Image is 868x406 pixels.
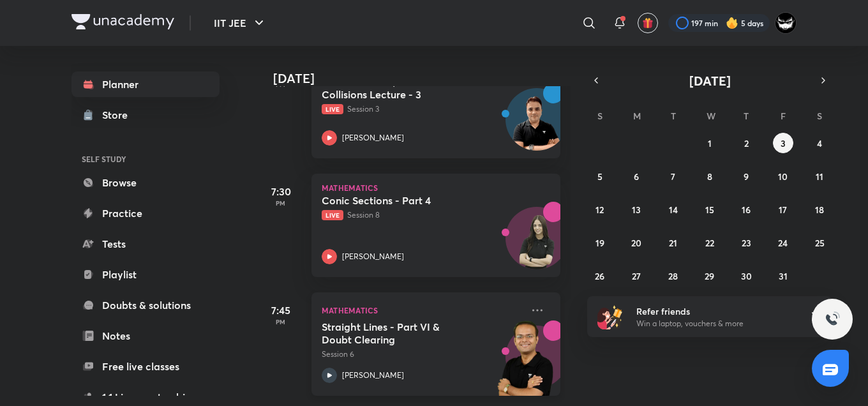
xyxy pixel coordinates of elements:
button: IIT JEE [206,10,274,36]
abbr: October 27, 2025 [632,270,641,282]
abbr: October 5, 2025 [597,170,602,183]
a: Free live classes [71,354,220,379]
p: Session 3 [322,103,522,115]
img: ttu [825,312,840,327]
abbr: Monday [633,110,641,122]
button: October 24, 2025 [773,232,793,253]
button: October 8, 2025 [700,166,720,186]
p: Win a laptop, vouchers & more [636,318,793,329]
abbr: Friday [781,110,786,122]
h6: Refer friends [636,304,793,318]
p: Mathematics [322,184,550,192]
abbr: October 19, 2025 [595,237,604,249]
h5: 7:30 [255,184,306,199]
abbr: October 18, 2025 [815,204,824,216]
abbr: Tuesday [671,110,676,122]
abbr: October 1, 2025 [708,137,712,149]
button: October 18, 2025 [809,199,830,220]
button: October 30, 2025 [736,266,756,286]
abbr: October 2, 2025 [744,137,749,149]
button: October 26, 2025 [590,266,610,286]
button: October 19, 2025 [590,232,610,253]
p: Session 6 [322,349,522,360]
p: [PERSON_NAME] [342,132,404,144]
abbr: October 23, 2025 [742,237,751,249]
button: October 11, 2025 [809,166,830,186]
p: PM [255,80,306,88]
img: streak [726,17,738,29]
button: October 28, 2025 [663,266,684,286]
abbr: October 14, 2025 [669,204,678,216]
abbr: October 25, 2025 [815,237,825,249]
abbr: October 28, 2025 [668,270,678,282]
a: Browse [71,170,220,195]
a: Tests [71,231,220,257]
abbr: October 12, 2025 [595,204,604,216]
img: Avatar [506,95,567,156]
a: Company Logo [71,14,174,33]
a: Store [71,102,220,128]
p: [PERSON_NAME] [342,251,404,262]
button: October 6, 2025 [626,166,647,186]
abbr: October 26, 2025 [595,270,604,282]
button: [DATE] [605,71,814,89]
abbr: October 13, 2025 [632,204,641,216]
abbr: October 7, 2025 [671,170,675,183]
button: October 7, 2025 [663,166,684,186]
h5: Conic Sections - Part 4 [322,194,481,207]
abbr: October 30, 2025 [741,270,752,282]
a: Doubts & solutions [71,292,220,318]
button: October 20, 2025 [626,232,647,253]
div: Store [102,107,135,123]
abbr: October 11, 2025 [816,170,823,183]
abbr: October 10, 2025 [778,170,788,183]
abbr: October 16, 2025 [742,204,751,216]
button: October 31, 2025 [773,266,793,286]
abbr: October 8, 2025 [707,170,712,183]
abbr: Sunday [597,110,602,122]
abbr: October 24, 2025 [778,237,788,249]
abbr: October 20, 2025 [631,237,641,249]
button: October 21, 2025 [663,232,684,253]
span: [DATE] [689,72,731,89]
abbr: October 15, 2025 [705,204,714,216]
h6: SELF STUDY [71,148,220,170]
button: October 27, 2025 [626,266,647,286]
button: October 4, 2025 [809,133,830,153]
button: October 10, 2025 [773,166,793,186]
a: Planner [71,71,220,97]
button: October 14, 2025 [663,199,684,220]
p: Mathematics [322,303,522,318]
a: Practice [71,200,220,226]
abbr: October 4, 2025 [817,137,822,149]
img: avatar [642,17,654,29]
p: PM [255,199,306,207]
abbr: October 3, 2025 [781,137,786,149]
button: October 13, 2025 [626,199,647,220]
button: avatar [638,13,658,33]
abbr: October 9, 2025 [744,170,749,183]
a: Playlist [71,262,220,287]
button: October 23, 2025 [736,232,756,253]
abbr: Thursday [744,110,749,122]
button: October 29, 2025 [700,266,720,286]
abbr: Saturday [817,110,822,122]
span: Live [322,210,343,220]
abbr: October 31, 2025 [779,270,788,282]
button: October 3, 2025 [773,133,793,153]
button: October 12, 2025 [590,199,610,220]
abbr: October 17, 2025 [779,204,787,216]
button: October 15, 2025 [700,199,720,220]
abbr: Wednesday [707,110,715,122]
button: October 5, 2025 [590,166,610,186]
a: Notes [71,323,220,349]
button: October 9, 2025 [736,166,756,186]
button: October 2, 2025 [736,133,756,153]
abbr: October 21, 2025 [669,237,677,249]
img: Avatar [506,214,567,275]
p: Session 8 [322,209,522,221]
img: ARSH Khan [775,12,797,34]
h4: [DATE] [273,71,573,86]
h5: 7:45 [255,303,306,318]
button: October 1, 2025 [700,133,720,153]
